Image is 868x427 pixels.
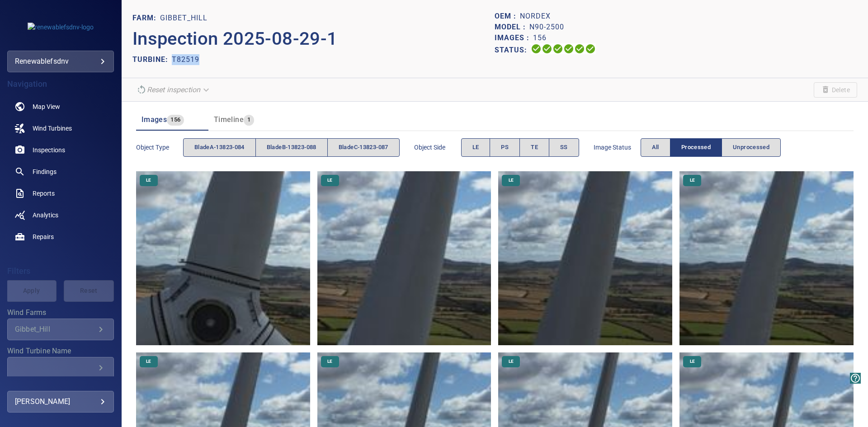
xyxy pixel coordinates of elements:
[33,211,58,220] span: Analytics
[7,347,114,355] label: Wind Turbine Name
[652,142,659,153] span: All
[141,177,156,183] span: LE
[495,33,533,43] p: Images :
[503,177,519,183] span: LE
[684,177,700,183] span: LE
[594,143,641,152] span: Image Status
[641,138,781,157] div: imageStatus
[495,43,531,56] p: Status:
[160,13,208,23] p: Gibbet_Hill
[529,22,564,33] p: N90-2500
[33,189,55,198] span: Reports
[560,142,568,153] span: SS
[7,319,114,340] div: Wind Farms
[722,138,781,157] button: Unprocessed
[7,226,114,248] a: repairs noActive
[322,177,338,183] span: LE
[495,22,529,33] p: Model :
[28,23,94,32] img: renewablefsdnv-logo
[7,96,114,117] a: map noActive
[552,43,563,54] svg: Selecting 100%
[7,51,114,72] div: renewablefsdnv
[414,143,461,152] span: Object Side
[141,358,156,365] span: LE
[15,54,106,69] div: renewablefsdnv
[33,102,60,111] span: Map View
[33,145,65,155] span: Inspections
[684,358,700,365] span: LE
[267,142,316,153] span: bladeB-13823-088
[641,138,670,157] button: All
[15,325,95,333] div: Gibbet_Hill
[7,139,114,161] a: inspections noActive
[147,85,200,94] em: Reset inspection
[501,142,509,153] span: PS
[7,357,114,379] div: Wind Turbine Name
[33,232,54,241] span: Repairs
[132,82,215,98] div: Reset inspection
[132,54,172,65] p: TURBINE:
[549,138,579,157] button: SS
[322,358,338,365] span: LE
[214,115,244,124] span: Timeline
[7,267,114,276] h4: Filters
[520,11,551,22] p: Nordex
[339,142,388,153] span: bladeC-13823-087
[132,25,495,52] p: Inspection 2025-08-29-1
[7,183,114,204] a: reports noActive
[7,204,114,226] a: analytics noActive
[7,80,114,89] h4: Navigation
[681,142,711,153] span: Processed
[531,43,542,54] svg: Uploading 100%
[15,394,106,409] div: [PERSON_NAME]
[585,43,596,54] svg: Classification 100%
[327,138,400,157] button: bladeC-13823-087
[33,167,57,176] span: Findings
[33,124,72,133] span: Wind Turbines
[244,115,254,125] span: 1
[7,117,114,139] a: windturbines noActive
[814,82,857,98] span: Unable to delete the inspection due to your user permissions
[132,13,160,23] p: FARM:
[503,358,519,365] span: LE
[194,142,245,153] span: bladeA-13823-084
[172,54,199,65] p: T82519
[136,143,183,152] span: Object type
[519,138,549,157] button: TE
[183,138,256,157] button: bladeA-13823-084
[461,138,579,157] div: objectSide
[490,138,520,157] button: PS
[183,138,400,157] div: objectType
[461,138,491,157] button: LE
[7,309,114,316] label: Wind Farms
[7,161,114,183] a: findings noActive
[531,142,538,153] span: TE
[255,138,328,157] button: bladeB-13823-088
[733,142,769,153] span: Unprocessed
[574,43,585,54] svg: Matching 100%
[563,43,574,54] svg: ML Processing 100%
[472,142,479,153] span: LE
[533,33,547,43] p: 156
[167,115,184,125] span: 156
[142,115,167,124] span: Images
[542,43,552,54] svg: Data Formatted 100%
[670,138,722,157] button: Processed
[495,11,520,22] p: OEM :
